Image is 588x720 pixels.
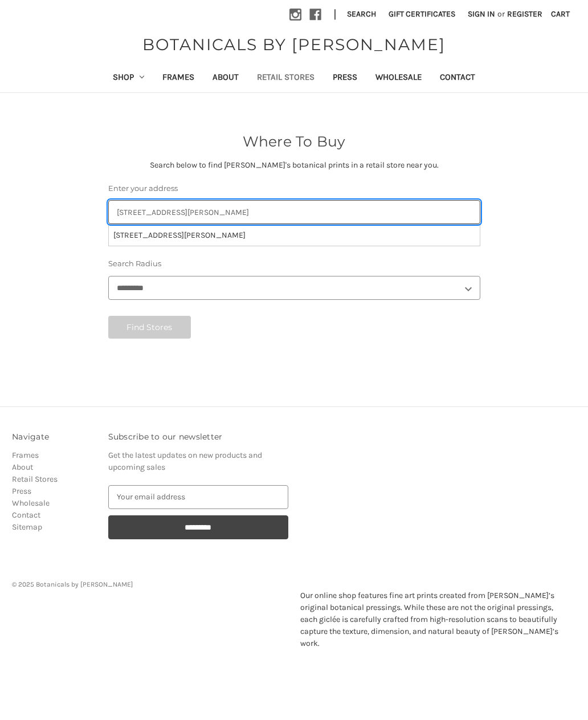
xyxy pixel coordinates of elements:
[324,64,366,92] a: Press
[104,64,154,92] a: Shop
[12,498,50,508] a: Wholesale
[12,510,40,520] a: Contact
[12,450,39,460] a: Frames
[366,64,431,92] a: Wholesale
[108,183,480,194] label: Enter your address
[137,32,451,56] a: BOTANICALS BY [PERSON_NAME]
[108,159,480,171] p: Search below to find [PERSON_NAME]'s botanical prints in a retail store near you.
[108,485,288,509] input: Your email address
[12,431,96,443] h3: Navigate
[109,225,480,246] li: [STREET_ADDRESS][PERSON_NAME]
[203,64,248,92] a: About
[108,258,480,270] label: Search Radius
[12,486,31,496] a: Press
[431,64,484,92] a: Contact
[12,474,58,484] a: Retail Stores
[108,131,480,153] h2: Where To Buy
[551,9,570,19] span: Cart
[248,64,324,92] a: Retail Stores
[108,431,288,443] h3: Subscribe to our newsletter
[300,589,560,649] p: Our online shop features fine art prints created from [PERSON_NAME]’s original botanical pressing...
[12,522,42,532] a: Sitemap
[108,200,480,224] input: Search for an address to find nearby stores
[329,6,341,24] li: |
[12,579,576,589] p: © 2025 Botanicals by [PERSON_NAME]
[153,64,203,92] a: Frames
[496,8,506,20] span: or
[108,449,288,473] p: Get the latest updates on new products and upcoming sales
[12,462,33,472] a: About
[108,316,191,339] button: Find Stores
